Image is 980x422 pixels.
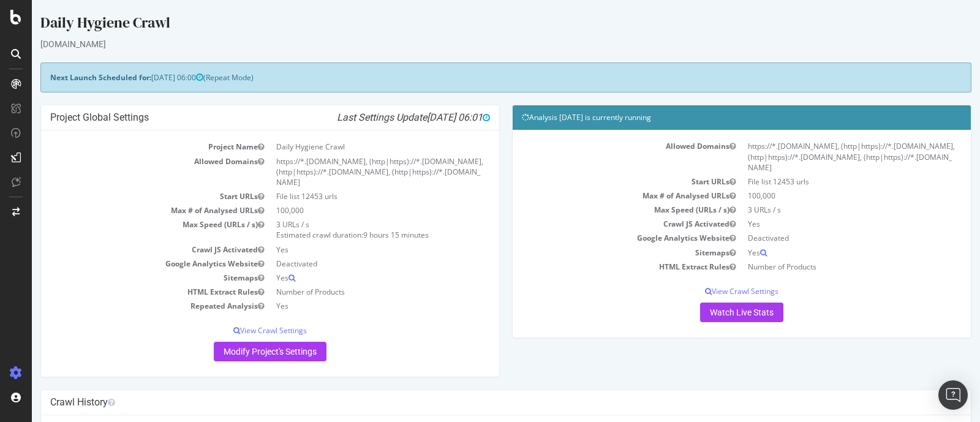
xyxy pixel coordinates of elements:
div: (Repeat Mode) [9,62,940,92]
td: Deactivated [710,231,930,245]
td: Number of Products [238,285,458,299]
td: 3 URLs / s Estimated crawl duration: [238,217,458,242]
p: View Crawl Settings [490,286,930,296]
td: Sitemaps [490,246,710,260]
td: File list 12453 urls [238,189,458,203]
td: Yes [710,217,930,231]
td: Start URLs [490,175,710,189]
span: 9 hours 15 minutes [331,230,397,240]
div: Daily Hygiene Crawl [9,12,940,38]
td: 3 URLs / s [710,203,930,217]
td: Allowed Domains [490,139,710,174]
div: Open Intercom Messenger [938,380,968,410]
h4: Project Global Settings [18,111,458,124]
h4: Crawl History [18,396,930,409]
td: Repeated Analysis [18,299,238,313]
td: Deactivated [238,257,458,271]
div: [DOMAIN_NAME] [9,38,940,50]
td: Crawl JS Activated [490,217,710,231]
td: https://*.[DOMAIN_NAME], (http|https)://*.[DOMAIN_NAME], (http|https)://*.[DOMAIN_NAME], (http|ht... [710,139,930,174]
td: Google Analytics Website [490,231,710,245]
i: Last Settings Update [305,111,458,124]
td: Sitemaps [18,271,238,285]
td: https://*.[DOMAIN_NAME], (http|https)://*.[DOMAIN_NAME], (http|https)://*.[DOMAIN_NAME], (http|ht... [238,154,458,189]
td: Google Analytics Website [18,257,238,271]
p: View Crawl Settings [18,325,458,336]
td: HTML Extract Rules [490,260,710,274]
td: File list 12453 urls [710,175,930,189]
strong: Next Launch Scheduled for: [18,72,119,83]
td: Crawl JS Activated [18,243,238,257]
td: Yes [710,246,930,260]
h4: Analysis [DATE] is currently running [490,111,930,124]
td: Start URLs [18,189,238,203]
td: Max Speed (URLs / s) [490,203,710,217]
td: Max # of Analysed URLs [18,203,238,217]
td: Yes [238,243,458,257]
td: Daily Hygiene Crawl [238,140,458,154]
td: Number of Products [710,260,930,274]
td: Max # of Analysed URLs [490,189,710,203]
td: Project Name [18,140,238,154]
td: 100,000 [238,203,458,217]
td: HTML Extract Rules [18,285,238,299]
td: Max Speed (URLs / s) [18,217,238,242]
span: [DATE] 06:01 [395,111,458,123]
span: [DATE] 06:00 [119,72,171,83]
a: Watch Live Stats [668,303,752,322]
td: Yes [238,299,458,313]
td: Yes [238,271,458,285]
a: Modify Project's Settings [182,342,295,361]
td: Allowed Domains [18,154,238,189]
td: 100,000 [710,189,930,203]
